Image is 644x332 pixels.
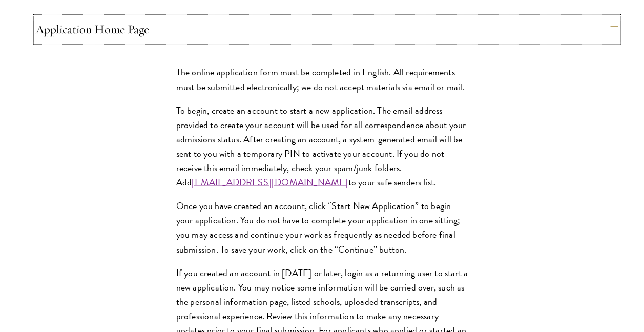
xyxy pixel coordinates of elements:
p: Once you have created an account, click “Start New Application” to begin your application. You do... [176,198,468,256]
a: [EMAIL_ADDRESS][DOMAIN_NAME] [192,175,348,189]
p: To begin, create an account to start a new application. The email address provided to create your... [176,103,468,189]
button: Application Home Page [36,17,618,42]
p: The online application form must be completed in English. All requirements must be submitted elec... [176,65,468,94]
